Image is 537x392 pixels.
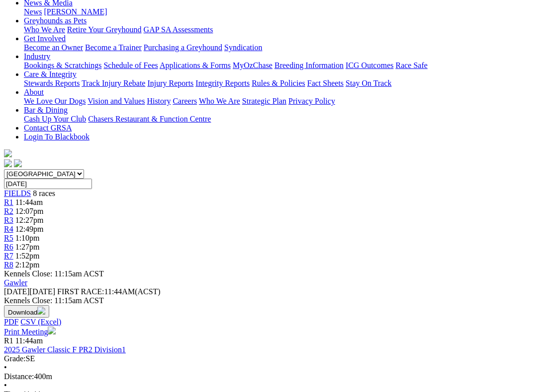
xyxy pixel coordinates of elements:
[24,106,68,114] a: Bar & Dining
[15,216,44,224] span: 12:27pm
[57,287,161,296] span: 11:44AM(ACST)
[24,115,533,124] div: Bar & Dining
[199,97,240,105] a: Who We Are
[24,61,101,69] a: Bookings & Scratchings
[24,25,65,34] a: Who We Are
[4,354,26,363] span: Grade:
[88,115,211,123] a: Chasers Restaurant & Function Centre
[4,243,13,251] a: R6
[233,61,272,69] a: MyOzChase
[4,159,12,167] img: facebook.svg
[24,97,533,106] div: About
[4,363,7,372] span: •
[24,34,66,43] a: Get Involved
[4,261,13,269] a: R8
[4,225,13,233] a: R4
[4,381,7,390] span: •
[4,216,13,224] a: R3
[24,79,80,87] a: Stewards Reports
[24,124,72,132] a: Contact GRSA
[307,79,344,87] a: Fact Sheets
[103,61,158,69] a: Schedule of Fees
[24,97,86,105] a: We Love Our Dogs
[242,97,286,105] a: Strategic Plan
[24,115,86,123] a: Cash Up Your Club
[4,296,533,305] div: Kennels Close: 11:15am ACST
[346,61,393,69] a: ICG Outcomes
[24,70,77,78] a: Care & Integrity
[24,43,83,52] a: Become an Owner
[4,327,56,336] a: Print Meeting
[88,97,145,105] a: Vision and Values
[4,318,18,326] a: PDF
[15,207,44,215] span: 12:07pm
[24,61,533,70] div: Industry
[24,43,533,52] div: Get Involved
[24,79,533,88] div: Care & Integrity
[274,61,344,69] a: Breeding Information
[346,79,391,87] a: Stay On Track
[4,269,104,278] span: Kennels Close: 11:15am ACST
[15,243,40,251] span: 1:27pm
[395,61,427,69] a: Race Safe
[252,79,305,87] a: Rules & Policies
[173,97,197,105] a: Careers
[144,43,222,52] a: Purchasing a Greyhound
[4,179,92,189] input: Select date
[20,318,61,326] a: CSV (Excel)
[24,132,89,141] a: Login To Blackbook
[4,287,55,296] span: [DATE]
[15,261,40,269] span: 2:12pm
[144,25,213,34] a: GAP SA Assessments
[147,79,193,87] a: Injury Reports
[24,88,44,96] a: About
[288,97,335,105] a: Privacy Policy
[4,252,13,260] a: R7
[4,198,13,206] a: R1
[24,52,50,61] a: Industry
[224,43,262,52] a: Syndication
[4,149,12,157] img: logo-grsa-white.png
[4,287,30,296] span: [DATE]
[4,318,533,327] div: Download
[15,234,40,242] span: 1:10pm
[4,336,13,345] span: R1
[4,354,533,363] div: SE
[82,79,145,87] a: Track Injury Rebate
[4,305,49,318] button: Download
[48,327,56,334] img: printer.svg
[14,159,22,167] img: twitter.svg
[37,307,45,315] img: download.svg
[15,336,43,345] span: 11:44am
[4,189,31,197] a: FIELDS
[15,225,44,233] span: 12:49pm
[85,43,142,52] a: Become a Trainer
[24,16,87,25] a: Greyhounds as Pets
[24,25,533,34] div: Greyhounds as Pets
[44,7,107,16] a: [PERSON_NAME]
[4,345,126,354] a: 2025 Gawler Classic F PR2 Division1
[15,198,43,206] span: 11:44am
[4,234,13,242] a: R5
[147,97,171,105] a: History
[24,7,42,16] a: News
[4,207,13,215] a: R2
[67,25,142,34] a: Retire Your Greyhound
[4,372,34,381] span: Distance:
[195,79,250,87] a: Integrity Reports
[160,61,231,69] a: Applications & Forms
[4,278,27,287] a: Gawler
[57,287,104,296] span: FIRST RACE:
[15,252,40,260] span: 1:52pm
[24,7,533,16] div: News & Media
[33,189,55,197] span: 8 races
